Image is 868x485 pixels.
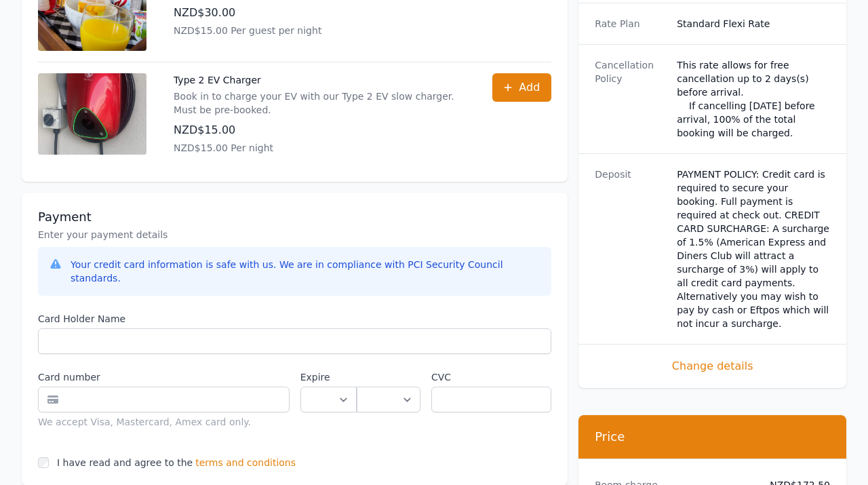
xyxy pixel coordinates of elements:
[38,312,551,326] label: Card Holder Name
[57,457,193,468] label: I have read and agree to the
[595,168,666,330] dt: Deposit
[38,415,290,429] div: We accept Visa, Mastercard, Amex card only.
[431,370,551,384] label: CVC
[677,58,830,140] div: This rate allows for free cancellation up to 2 days(s) before arrival. If cancelling [DATE] befor...
[595,429,830,445] h3: Price
[595,58,666,140] dt: Cancellation Policy
[38,228,551,241] p: Enter your payment details
[174,122,465,138] p: NZD$15.00
[595,358,830,374] span: Change details
[677,168,830,330] dd: PAYMENT POLICY: Credit card is required to secure your booking. Full payment is required at check...
[174,90,465,117] p: Book in to charge your EV with our Type 2 EV slow charger. Must be pre-booked.
[38,370,290,384] label: Card number
[300,370,357,384] label: Expire
[677,17,830,31] dd: Standard Flexi Rate
[38,73,146,155] img: Type 2 EV Charger
[595,17,666,31] dt: Rate Plan
[38,209,551,225] h3: Payment
[492,73,551,102] button: Add
[174,5,427,21] p: NZD$30.00
[174,24,427,37] p: NZD$15.00 Per guest per night
[195,456,296,469] span: terms and conditions
[174,141,465,155] p: NZD$15.00 Per night
[357,370,420,384] label: .
[174,73,465,87] p: Type 2 EV Charger
[71,258,540,285] div: Your credit card information is safe with us. We are in compliance with PCI Security Council stan...
[519,79,540,96] span: Add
